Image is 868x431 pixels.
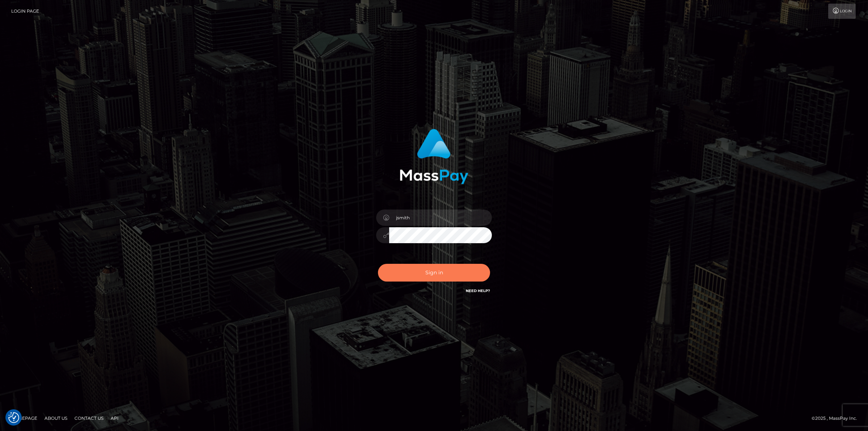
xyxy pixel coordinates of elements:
a: Need Help? [466,288,490,293]
button: Sign in [378,264,490,282]
a: Login Page [11,4,39,19]
a: Login [828,4,856,19]
a: API [108,413,122,424]
button: Consent Preferences [8,412,19,423]
a: About Us [42,413,70,424]
a: Homepage [8,413,40,424]
img: Revisit consent button [8,412,19,423]
img: MassPay Login [400,129,468,184]
div: © 2025 , MassPay Inc. [812,414,863,422]
input: Username... [389,210,492,226]
a: Contact Us [72,413,106,424]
